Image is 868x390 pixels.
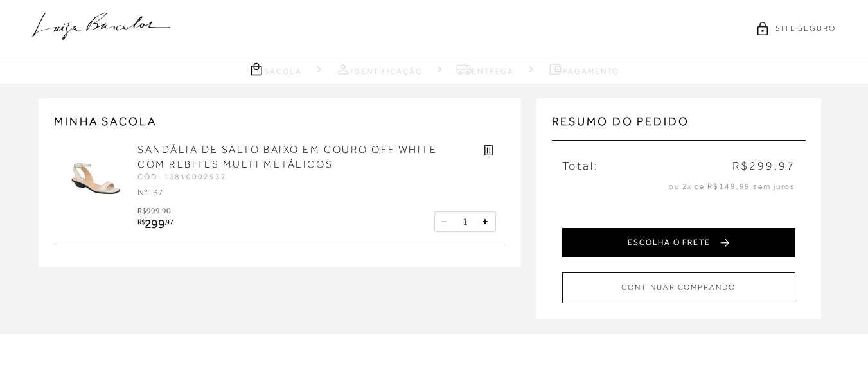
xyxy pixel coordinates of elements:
[456,61,514,77] a: Entrega
[137,187,163,197] span: Nº : 37
[64,143,128,207] img: SANDÁLIA DE SALTO BAIXO EM COURO OFF WHITE COM REBITES MULTI METÁLICOS
[562,158,599,174] span: Total:
[249,61,302,77] a: Sacola
[137,144,438,170] a: SANDÁLIA DE SALTO BAIXO EM COURO OFF WHITE COM REBITES MULTI METÁLICOS
[137,206,171,215] span: R$999,90
[775,23,836,34] span: SITE SEGURO
[562,228,795,257] button: ESCOLHA O FRETE
[552,114,806,141] h3: Resumo do pedido
[463,216,468,227] span: 1
[54,114,506,130] h2: MINHA SACOLA
[732,158,795,174] span: R$299,97
[547,61,619,77] a: Pagamento
[562,181,795,192] p: ou 2x de R$149,99 sem juros
[562,272,795,303] button: CONTINUAR COMPRANDO
[335,61,423,77] a: Identificação
[137,172,227,181] span: CÓD: 13810002537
